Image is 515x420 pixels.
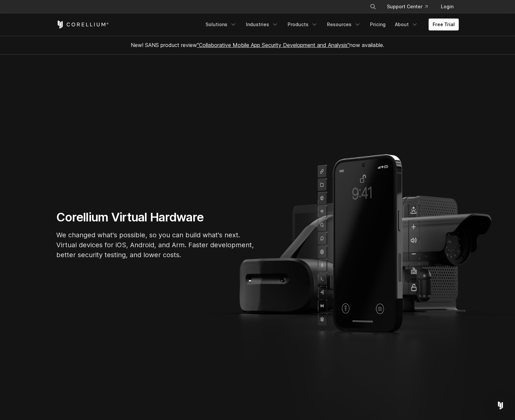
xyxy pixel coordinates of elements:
[242,19,282,30] a: Industries
[436,1,459,13] a: Login
[56,210,255,225] h1: Corellium Virtual Hardware
[202,19,459,30] div: Navigation Menu
[131,42,384,48] span: New! SANS product review now available.
[202,19,241,30] a: Solutions
[362,1,459,13] div: Navigation Menu
[429,19,459,30] a: Free Trial
[56,230,255,260] p: We changed what's possible, so you can build what's next. Virtual devices for iOS, Android, and A...
[284,19,322,30] a: Products
[382,1,433,13] a: Support Center
[323,19,365,30] a: Resources
[492,397,508,413] div: Open Intercom Messenger
[197,42,350,48] a: "Collaborative Mobile App Security Development and Analysis"
[366,19,390,30] a: Pricing
[56,21,109,28] a: Corellium Home
[391,19,422,30] a: About
[367,1,379,13] button: Search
